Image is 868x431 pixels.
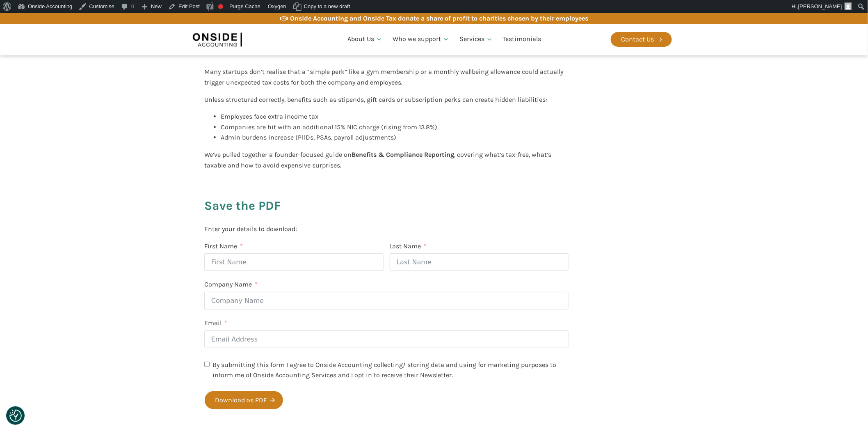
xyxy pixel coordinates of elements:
li: Employees face extra income tax [221,111,569,122]
a: Testimonials [498,25,546,53]
input: First Name [204,253,384,271]
div: By submitting this form I agree to Onside Accounting collecting/ storing data and using for marke... [212,356,569,381]
button: Consent Preferences [9,410,22,422]
input: Company Name [204,292,569,309]
p: Unless structured correctly, benefits such as stipends, gift cards or subscription perks can crea... [204,94,569,105]
label: Last Name [390,241,427,252]
a: About Us [343,25,388,53]
label: Company Name [204,279,258,290]
li: Admin burdens increase (P11Ds, PSAs, payroll adjustments) [221,132,569,143]
li: Companies are hit with an additional 15% NIC charge (rising from 13.8%) [221,122,569,133]
span: [PERSON_NAME] [798,3,842,9]
input: Last Name [390,253,569,271]
p: We’ve pulled together a founder-focused guide on , covering what’s tax-free, what’s taxable and h... [204,149,569,170]
p: Many startups don’t realise that a “simple perk” like a gym membership or a monthly wellbeing all... [204,66,569,87]
input: Email [204,330,569,348]
div: Contact Us [621,34,654,45]
label: Email [204,318,227,328]
img: Revisit consent button [9,410,22,422]
a: Services [455,25,498,53]
strong: Benefits & Compliance Reporting [352,151,454,158]
div: Onside Accounting and Onside Tax donate a share of profit to charities chosen by their employees [290,13,588,24]
p: Enter your details to download: [204,224,569,234]
div: Focus keyphrase not set [218,4,223,9]
button: Download as PDF [204,391,283,410]
img: Onside Accounting [193,30,242,49]
input: By submitting this form I agree to Onside Accounting collecting/ storing data and using for marke... [204,362,210,367]
label: By submitting this form I agree to Onside Accounting collecting/ storing data and using for marke... [204,356,569,381]
h3: Save the PDF [204,195,569,217]
a: Contact Us [611,32,672,47]
a: Who we support [388,25,455,53]
label: First Name [204,241,243,252]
